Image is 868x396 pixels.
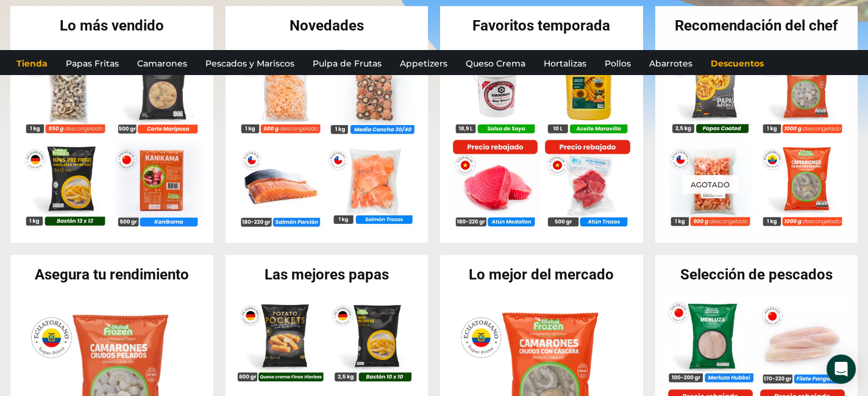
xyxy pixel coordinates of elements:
[199,52,301,75] a: Pescados y Mariscos
[655,18,858,33] h2: Recomendación del chef
[460,52,532,75] a: Queso Crema
[60,52,125,75] a: Papas Fritas
[599,52,637,75] a: Pollos
[307,52,388,75] a: Pulpa de Frutas
[440,267,643,282] h2: Lo mejor del mercado
[538,52,592,75] a: Hortalizas
[705,52,770,75] a: Descuentos
[10,52,54,75] a: Tienda
[226,18,429,33] h2: Novedades
[643,52,699,75] a: Abarrotes
[682,175,738,194] p: Agotado
[10,18,213,33] h2: Lo más vendido
[440,18,643,33] h2: Favoritos temporada
[655,267,858,282] h2: Selección de pescados
[10,267,213,282] h2: Asegura tu rendimiento
[827,355,856,384] div: Open Intercom Messenger
[226,267,429,282] h2: Las mejores papas
[394,52,454,75] a: Appetizers
[131,52,193,75] a: Camarones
